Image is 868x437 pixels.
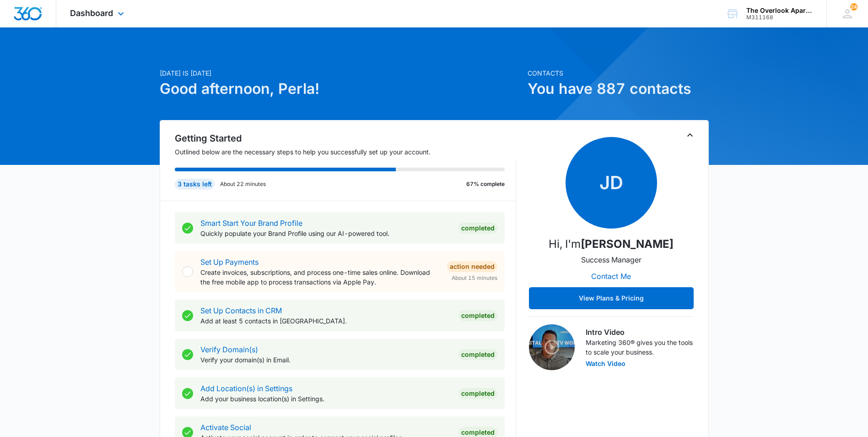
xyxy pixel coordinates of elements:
[200,229,451,238] p: Quickly populate your Brand Profile using our AI-powered tool.
[529,324,575,370] img: Intro Video
[549,236,674,252] p: Hi, I'm
[200,345,258,354] a: Verify Domain(s)
[466,180,505,188] p: 67% complete
[528,78,709,100] h1: You have 887 contacts
[746,14,813,21] div: account id
[175,179,215,190] div: 3 tasks left
[529,287,694,309] button: View Plans & Pricing
[200,394,451,404] p: Add your business location(s) in Settings.
[528,68,709,78] p: Contacts
[458,223,497,234] div: Completed
[200,268,440,287] p: Create invoices, subscriptions, and process one-time sales online. Download the free mobile app t...
[586,338,694,357] p: Marketing 360® gives you the tools to scale your business.
[581,237,674,251] strong: [PERSON_NAME]
[160,78,522,100] h1: Good afternoon, Perla!
[200,355,451,365] p: Verify your domain(s) in Email.
[586,327,694,338] h3: Intro Video
[175,131,516,145] h2: Getting Started
[458,388,497,399] div: Completed
[586,361,625,367] button: Watch Video
[447,261,497,272] div: Action Needed
[200,218,302,228] a: Smart Start Your Brand Profile
[200,384,292,393] a: Add Location(s) in Settings
[458,310,497,321] div: Completed
[566,137,657,229] span: JD
[220,180,266,188] p: About 22 minutes
[70,8,113,18] span: Dashboard
[200,257,259,267] a: Set Up Payments
[200,423,251,432] a: Activate Social
[685,130,695,141] button: Toggle Collapse
[175,147,516,157] p: Outlined below are the necessary steps to help you successfully set up your account.
[200,306,282,315] a: Set Up Contacts in CRM
[160,68,522,78] p: [DATE] is [DATE]
[458,349,497,360] div: Completed
[581,254,642,265] p: Success Manager
[850,3,857,11] div: notifications count
[746,7,813,14] div: account name
[582,265,640,287] button: Contact Me
[452,274,497,282] span: About 15 minutes
[200,316,451,326] p: Add at least 5 contacts in [GEOGRAPHIC_DATA].
[850,3,857,11] span: 24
